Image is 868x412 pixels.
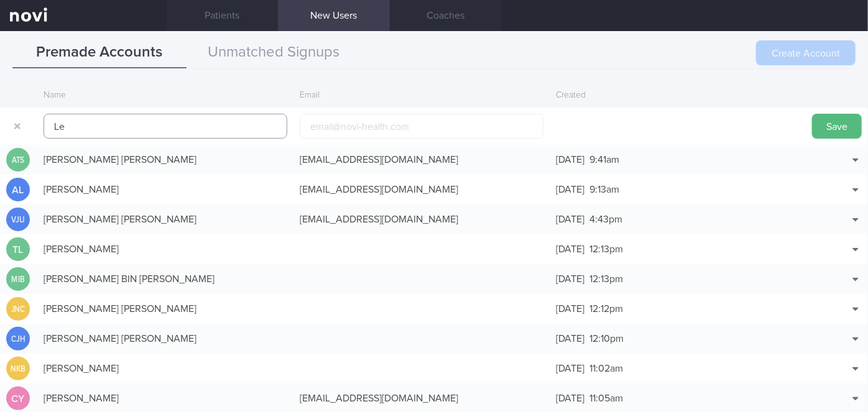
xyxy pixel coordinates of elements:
span: 4:43pm [589,214,622,224]
div: Name [37,84,293,108]
div: VJU [8,208,28,232]
input: John Doe [44,114,287,139]
div: CY [6,387,30,411]
div: [EMAIL_ADDRESS][DOMAIN_NAME] [293,386,550,411]
span: 12:13pm [589,274,623,284]
span: 12:13pm [589,244,623,254]
span: [DATE] [556,304,584,314]
div: [EMAIL_ADDRESS][DOMAIN_NAME] [293,207,550,232]
div: [PERSON_NAME] [37,356,293,381]
div: [PERSON_NAME] [PERSON_NAME] [37,326,293,351]
span: 11:02am [589,364,623,373]
div: [EMAIL_ADDRESS][DOMAIN_NAME] [293,177,550,202]
span: [DATE] [556,155,584,165]
span: [DATE] [556,214,584,224]
button: Unmatched Signups [187,37,361,68]
span: 9:41am [589,155,619,165]
div: ATS [8,148,28,172]
div: [PERSON_NAME] [PERSON_NAME] [37,147,293,172]
span: [DATE] [556,274,584,284]
div: TL [6,237,30,262]
span: [DATE] [556,185,584,195]
div: MIB [8,267,28,291]
span: 9:13am [589,185,619,195]
span: [DATE] [556,364,584,373]
div: AL [6,178,30,202]
div: [PERSON_NAME] BIN [PERSON_NAME] [37,267,293,291]
div: [PERSON_NAME] [PERSON_NAME] [37,296,293,321]
button: Premade Accounts [12,37,187,68]
div: JNC [8,297,28,321]
button: Save [812,114,862,139]
span: 12:12pm [589,304,623,314]
div: CJH [8,327,28,351]
div: Email [293,84,550,108]
div: [EMAIL_ADDRESS][DOMAIN_NAME] [293,147,550,172]
div: NKB [8,357,28,381]
div: [PERSON_NAME] [37,177,293,202]
span: 11:05am [589,393,623,403]
span: 12:10pm [589,334,624,344]
span: [DATE] [556,244,584,254]
input: email@novi-health.com [300,114,543,139]
div: Created [550,84,806,108]
span: [DATE] [556,334,584,344]
span: [DATE] [556,393,584,403]
div: [PERSON_NAME] [PERSON_NAME] [37,207,293,232]
div: [PERSON_NAME] [37,386,293,411]
div: [PERSON_NAME] [37,237,293,262]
